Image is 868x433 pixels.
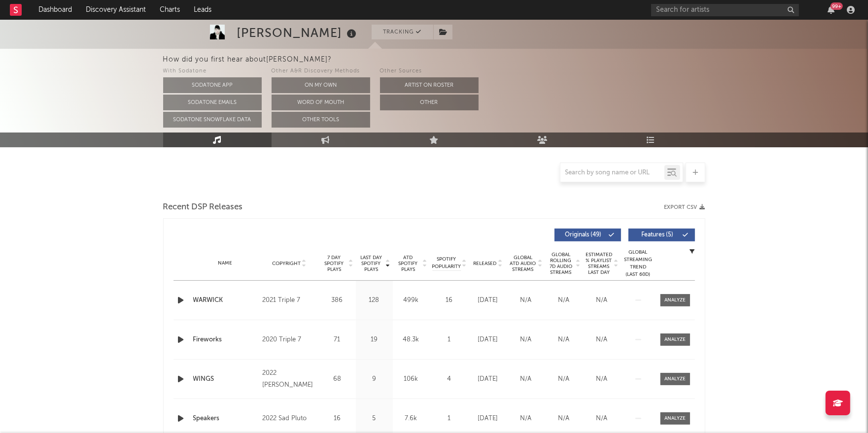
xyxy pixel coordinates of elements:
[395,296,427,305] div: 499k
[586,374,619,384] div: N/A
[193,414,258,424] a: Speakers
[548,296,581,305] div: N/A
[548,414,581,424] div: N/A
[624,249,653,278] div: Global Streaming Trend (Last 60D)
[432,256,461,270] span: Spotify Popularity
[510,296,543,305] div: N/A
[321,255,347,272] span: 7 Day Spotify Plays
[372,25,433,39] button: Tracking
[321,374,353,384] div: 68
[651,4,799,16] input: Search for artists
[321,414,353,424] div: 16
[664,204,705,210] button: Export CSV
[262,334,316,346] div: 2020 Triple 7
[237,25,359,41] div: [PERSON_NAME]
[586,252,613,275] span: Estimated % Playlist Streams Last Day
[272,112,370,128] button: Other Tools
[635,232,680,238] span: Features ( 5 )
[262,367,316,391] div: 2022 [PERSON_NAME]
[586,296,619,305] div: N/A
[272,77,370,93] button: On My Own
[358,296,390,305] div: 128
[380,77,479,93] button: Artist on Roster
[474,261,497,266] span: Released
[395,335,427,345] div: 48.3k
[163,201,243,213] span: Recent DSP Releases
[472,374,505,384] div: [DATE]
[262,295,316,306] div: 2021 Triple 7
[163,112,262,128] button: Sodatone Snowflake Data
[586,335,619,345] div: N/A
[432,374,467,384] div: 4
[395,414,427,424] div: 7.6k
[432,296,467,305] div: 16
[193,335,258,345] a: Fireworks
[828,6,834,14] button: 99+
[548,374,581,384] div: N/A
[548,335,581,345] div: N/A
[831,2,843,10] div: 99 +
[193,374,258,384] a: WINGS
[561,232,606,238] span: Originals ( 49 )
[510,335,543,345] div: N/A
[272,95,370,110] button: Word Of Mouth
[510,414,543,424] div: N/A
[586,414,619,424] div: N/A
[193,260,258,267] div: Name
[262,413,316,425] div: 2022 Sad Pluto
[472,335,505,345] div: [DATE]
[380,95,479,110] button: Other
[432,335,467,345] div: 1
[472,296,505,305] div: [DATE]
[432,414,467,424] div: 1
[510,255,537,272] span: Global ATD Audio Streams
[193,296,258,305] a: WARWICK
[272,66,370,77] div: Other A&R Discovery Methods
[321,296,353,305] div: 386
[358,335,390,345] div: 19
[358,374,390,384] div: 9
[163,77,262,93] button: Sodatone App
[510,374,543,384] div: N/A
[395,255,421,272] span: ATD Spotify Plays
[628,229,695,241] button: Features(5)
[358,414,390,424] div: 5
[560,169,664,177] input: Search by song name or URL
[395,374,427,384] div: 106k
[472,414,505,424] div: [DATE]
[163,66,262,77] div: With Sodatone
[321,335,353,345] div: 71
[548,252,575,275] span: Global Rolling 7D Audio Streams
[380,66,479,77] div: Other Sources
[163,95,262,110] button: Sodatone Emails
[272,261,301,266] span: Copyright
[358,255,384,272] span: Last Day Spotify Plays
[555,229,621,241] button: Originals(49)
